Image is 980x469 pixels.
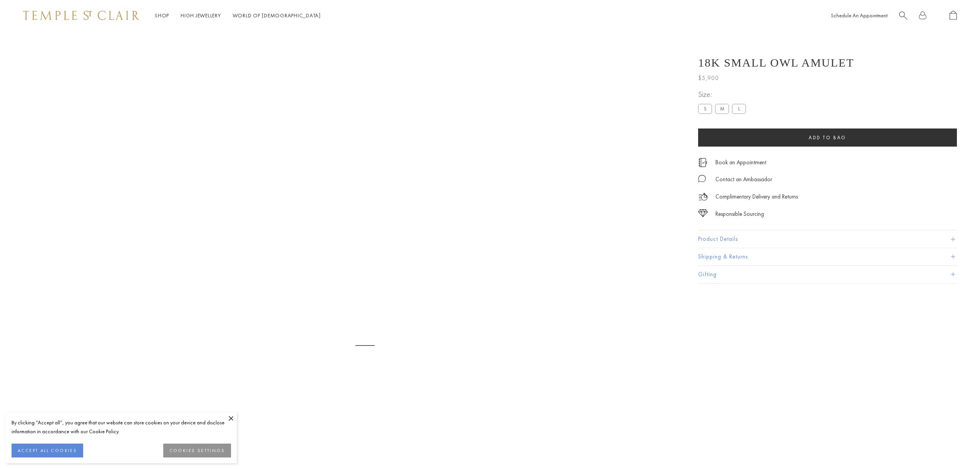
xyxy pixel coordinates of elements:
img: Temple St. Clair [23,11,139,20]
a: World of [DEMOGRAPHIC_DATA]World of [DEMOGRAPHIC_DATA] [233,12,321,19]
a: Book an Appointment [715,158,766,167]
img: icon_appointment.svg [698,158,707,167]
img: MessageIcon-01_2.svg [698,175,706,182]
p: Complimentary Delivery and Returns [715,192,798,202]
div: Responsible Sourcing [715,209,764,219]
span: $5,900 [698,73,719,83]
nav: Main navigation [155,11,321,20]
button: Gifting [698,266,957,283]
img: icon_sourcing.svg [698,209,708,217]
a: Search [899,11,907,20]
iframe: Gorgias live chat messenger [941,433,972,461]
a: High JewelleryHigh Jewellery [181,12,221,19]
div: By clicking “Accept all”, you agree that our website can store cookies on your device and disclos... [12,418,231,436]
a: ShopShop [155,12,169,19]
img: icon_delivery.svg [698,192,708,202]
h1: 18K Small Owl Amulet [698,56,854,69]
label: S [698,104,712,113]
button: Add to bag [698,129,957,147]
span: Add to bag [809,134,846,141]
label: M [715,104,729,113]
a: Schedule An Appointment [831,12,888,19]
label: L [732,104,746,113]
button: Product Details [698,230,957,248]
button: Shipping & Returns [698,248,957,265]
a: Open Shopping Bag [950,11,957,20]
button: COOKIES SETTINGS [163,444,231,457]
div: Contact an Ambassador [715,175,772,184]
span: Size: [698,88,749,101]
button: ACCEPT ALL COOKIES [12,444,83,457]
